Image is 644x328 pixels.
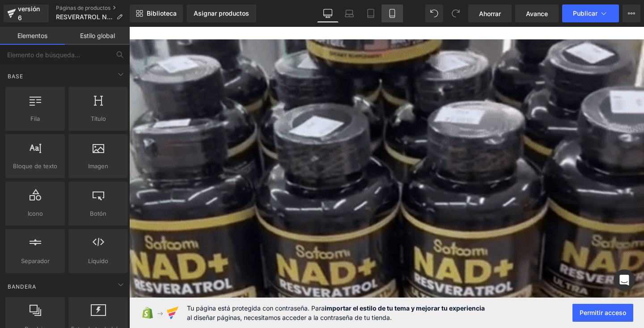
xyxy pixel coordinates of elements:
[28,210,43,217] font: Icono
[90,210,106,217] font: Botón
[88,257,108,264] font: Líquido
[479,10,501,17] font: Ahorrar
[515,4,559,22] a: Avance
[623,4,640,22] button: Más
[573,9,597,17] font: Publicar
[56,4,110,11] font: Páginas de productos
[21,257,50,264] font: Separador
[614,269,635,291] div: Abrir Intercom Messenger
[130,4,183,22] a: Nueva Biblioteca
[18,5,40,21] font: versión 6
[56,4,130,12] a: Páginas de productos
[91,115,106,122] font: Título
[425,4,443,22] button: Deshacer
[339,4,360,22] a: Computadora portátil
[187,304,325,312] font: Tu página está protegida con contraseña. Para
[580,309,626,316] font: Permitir acceso
[325,304,485,312] font: importar el estilo de tu tema y mejorar tu experiencia
[88,162,108,170] font: Imagen
[80,32,115,39] font: Estilo global
[572,304,633,322] button: Permitir acceso
[526,10,548,17] font: Avance
[17,32,47,39] font: Elementos
[13,162,57,170] font: Bloque de texto
[360,4,381,22] a: Tableta
[56,13,116,21] font: RESVERATROL NAD
[381,4,403,22] a: Móvil
[147,9,177,17] font: Biblioteca
[4,4,49,22] a: versión 6
[187,314,392,321] font: al diseñar páginas, necesitamos acceder a la contraseña de tu tienda.
[317,4,339,22] a: De oficina
[8,73,23,80] font: Base
[8,283,36,290] font: Bandera
[447,4,465,22] button: Rehacer
[562,4,619,22] button: Publicar
[194,9,249,17] font: Asignar productos
[30,115,40,122] font: Fila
